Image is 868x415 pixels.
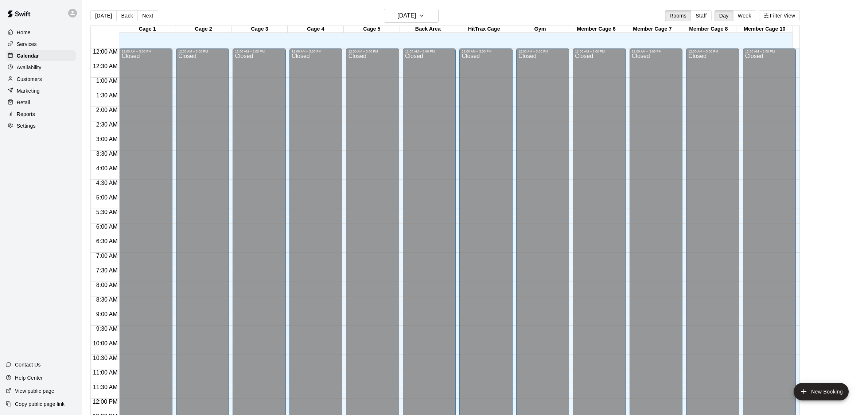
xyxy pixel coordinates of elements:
button: [DATE] [90,10,117,21]
span: 12:00 PM [91,399,119,405]
button: Week [733,10,756,21]
div: 12:00 AM – 3:00 PM [632,50,680,53]
span: 11:30 AM [91,384,120,390]
div: 12:00 AM – 3:00 PM [518,50,567,53]
div: Gym [512,26,568,33]
span: 1:30 AM [94,92,120,98]
a: Calendar [6,50,76,61]
span: 10:30 AM [91,355,120,361]
a: Availability [6,62,76,73]
a: Settings [6,120,76,131]
span: 8:30 AM [94,296,120,303]
span: 8:00 AM [94,282,120,288]
p: Reports [17,110,35,118]
div: 12:00 AM – 3:00 PM [178,50,227,53]
span: 3:30 AM [94,151,120,157]
button: Day [715,10,733,21]
div: 12:00 AM – 3:00 PM [745,50,794,53]
span: 9:00 AM [94,311,120,317]
span: 3:00 AM [94,136,120,142]
a: Marketing [6,85,76,96]
div: 12:00 AM – 3:00 PM [462,50,510,53]
button: Rooms [665,10,691,21]
button: Filter View [759,10,800,21]
div: Member Cage 7 [624,26,680,33]
a: Customers [6,74,76,85]
span: 2:00 AM [94,107,120,113]
button: Staff [691,10,712,21]
a: Services [6,39,76,50]
div: Cage 4 [288,26,344,33]
span: 1:00 AM [94,78,120,84]
div: 12:00 AM – 3:00 PM [348,50,397,53]
p: Contact Us [15,361,41,368]
p: Customers [17,75,42,83]
span: 4:30 AM [94,180,120,186]
p: Retail [17,99,30,106]
div: Back Area [400,26,456,33]
div: Member Cage 10 [736,26,793,33]
div: 12:00 AM – 3:00 PM [235,50,283,53]
a: Reports [6,109,76,120]
p: Settings [17,122,36,129]
div: Member Cage 6 [568,26,624,33]
div: Cage 1 [119,26,175,33]
div: 12:00 AM – 3:00 PM [575,50,623,53]
div: 12:00 AM – 3:00 PM [292,50,340,53]
span: 12:30 AM [91,63,120,69]
h6: [DATE] [397,11,416,21]
p: Copy public page link [15,400,65,408]
div: 12:00 AM – 3:00 PM [405,50,454,53]
a: Retail [6,97,76,108]
span: 7:00 AM [94,253,120,259]
div: Cage 5 [344,26,400,33]
p: Calendar [17,52,39,59]
button: Back [116,10,138,21]
p: View public page [15,387,54,395]
span: 11:00 AM [91,369,120,376]
div: Member Cage 8 [680,26,736,33]
span: 5:30 AM [94,209,120,215]
div: Cage 3 [231,26,288,33]
p: Marketing [17,87,40,94]
span: 4:00 AM [94,165,120,171]
span: 2:30 AM [94,121,120,128]
p: Home [17,29,31,36]
div: 12:00 AM – 3:00 PM [121,50,170,53]
button: Next [137,10,158,21]
span: 6:00 AM [94,224,120,230]
p: Availability [17,64,42,71]
span: 5:00 AM [94,194,120,201]
span: 10:00 AM [91,340,120,346]
button: [DATE] [384,9,439,23]
span: 12:00 AM [91,49,120,55]
div: Cage 2 [175,26,231,33]
div: 12:00 AM – 3:00 PM [688,50,737,53]
span: 7:30 AM [94,267,120,274]
button: add [794,383,849,400]
span: 9:30 AM [94,326,120,332]
div: HitTrax Cage [456,26,512,33]
p: Help Center [15,374,43,381]
a: Home [6,27,76,38]
span: 6:30 AM [94,238,120,244]
p: Services [17,40,37,48]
